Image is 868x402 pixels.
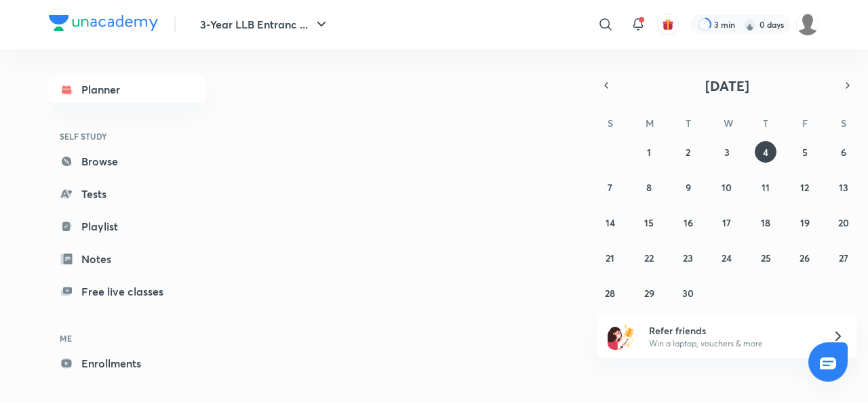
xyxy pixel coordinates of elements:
button: [DATE] [616,76,838,95]
button: September 13, 2025 [833,176,854,198]
button: September 5, 2025 [794,141,816,163]
button: September 12, 2025 [794,176,816,198]
abbr: September 11, 2025 [762,181,770,194]
button: September 15, 2025 [638,212,660,233]
button: September 30, 2025 [677,282,699,304]
button: September 17, 2025 [716,212,738,233]
button: September 18, 2025 [755,212,776,233]
a: Company Logo [49,15,158,35]
abbr: September 4, 2025 [763,146,768,159]
abbr: September 24, 2025 [722,252,732,264]
abbr: Thursday [763,117,768,129]
img: streak [743,18,757,31]
abbr: September 2, 2025 [686,146,690,159]
button: September 3, 2025 [716,141,738,163]
abbr: September 9, 2025 [686,181,691,194]
img: avatar [662,18,674,31]
a: Playlist [49,213,206,240]
abbr: September 6, 2025 [841,146,846,159]
button: September 16, 2025 [677,212,699,233]
abbr: September 23, 2025 [683,252,693,264]
button: September 27, 2025 [833,247,854,268]
abbr: Tuesday [686,117,691,129]
abbr: September 14, 2025 [606,216,615,229]
abbr: September 29, 2025 [644,287,654,300]
img: Company Logo [49,15,158,31]
abbr: September 5, 2025 [802,146,808,159]
button: September 19, 2025 [794,212,816,233]
button: September 6, 2025 [833,141,854,163]
abbr: September 25, 2025 [761,252,771,264]
button: September 1, 2025 [638,141,660,163]
button: September 10, 2025 [716,176,738,198]
abbr: September 7, 2025 [608,181,612,194]
a: Browse [49,148,206,175]
span: [DATE] [705,77,749,95]
abbr: September 16, 2025 [684,216,693,229]
h6: SELF STUDY [49,125,206,148]
abbr: September 17, 2025 [722,216,731,229]
a: Tests [49,180,206,207]
button: September 2, 2025 [677,141,699,163]
button: September 21, 2025 [599,247,621,268]
img: Samridhya Pal [796,13,819,36]
a: Free live classes [49,278,206,305]
abbr: September 10, 2025 [722,181,732,194]
button: 3-Year LLB Entranc ... [192,11,338,38]
h6: ME [49,327,206,350]
abbr: Monday [646,117,654,129]
abbr: September 12, 2025 [800,181,809,194]
button: September 26, 2025 [794,247,816,268]
img: referral [608,323,635,350]
abbr: September 15, 2025 [644,216,654,229]
abbr: September 30, 2025 [682,287,694,300]
a: Planner [49,76,206,103]
abbr: Friday [802,117,808,129]
abbr: September 18, 2025 [761,216,770,229]
abbr: Sunday [608,117,613,129]
abbr: September 3, 2025 [724,146,730,159]
button: September 24, 2025 [716,247,738,268]
abbr: September 22, 2025 [644,252,654,264]
button: September 8, 2025 [638,176,660,198]
abbr: September 27, 2025 [839,252,848,264]
button: September 28, 2025 [599,282,621,304]
button: September 7, 2025 [599,176,621,198]
abbr: September 28, 2025 [605,287,615,300]
button: avatar [657,14,679,35]
button: September 20, 2025 [833,212,854,233]
abbr: September 20, 2025 [838,216,849,229]
a: Enrollments [49,350,206,377]
button: September 25, 2025 [755,247,776,268]
button: September 29, 2025 [638,282,660,304]
button: September 22, 2025 [638,247,660,268]
button: September 14, 2025 [599,212,621,233]
button: September 9, 2025 [677,176,699,198]
abbr: September 21, 2025 [606,252,614,264]
abbr: Wednesday [724,117,733,129]
button: September 11, 2025 [755,176,776,198]
p: Win a laptop, vouchers & more [649,338,816,350]
abbr: September 13, 2025 [839,181,848,194]
abbr: September 19, 2025 [800,216,810,229]
abbr: Saturday [841,117,846,129]
abbr: September 26, 2025 [800,252,810,264]
h6: Refer friends [649,323,816,338]
button: September 23, 2025 [677,247,699,268]
abbr: September 1, 2025 [647,146,651,159]
abbr: September 8, 2025 [646,181,652,194]
a: Notes [49,245,206,273]
button: September 4, 2025 [755,141,776,163]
